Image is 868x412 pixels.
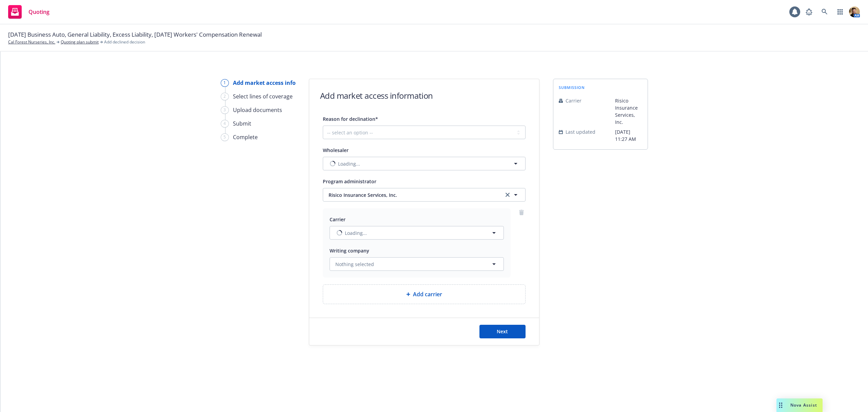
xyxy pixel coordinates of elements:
span: Add carrier [413,290,442,298]
button: Risico Insurance Services, Inc.clear selection [323,188,526,202]
div: Drag to move [776,398,785,412]
button: Next [479,325,526,338]
a: Report a Bug [802,5,816,19]
span: Wholesaler [323,147,349,153]
div: Submit [233,119,251,128]
div: 4 [221,120,229,128]
div: Complete [233,133,258,141]
a: remove [517,208,526,217]
span: Risico Insurance Services, Inc. [615,97,642,126]
span: Quoting [28,9,50,15]
span: Reason for declination* [323,116,378,122]
button: Nothing selected [330,257,504,271]
div: 5 [221,133,229,141]
a: Cal Forest Nurseries, Inc. [8,39,55,45]
div: Add carrier [323,284,526,304]
button: Loading... [323,157,526,170]
span: submission [559,85,585,90]
span: Loading... [338,160,360,167]
span: Risico Insurance Services, Inc. [329,191,493,199]
a: Switch app [833,5,847,19]
span: [DATE] Business Auto, General Liability, Excess Liability, [DATE] Workers' Compensation Renewal [8,30,262,39]
a: clear selection [504,191,512,199]
a: Search [818,5,831,19]
span: Carrier [330,216,346,223]
div: Upload documents [233,106,282,114]
div: 3 [221,106,229,114]
button: Nova Assist [776,398,823,412]
span: Nothing selected [335,261,374,268]
span: Carrier [566,97,581,104]
span: Writing company [330,247,369,254]
div: Add market access info [233,79,296,87]
div: 1 [221,79,229,87]
a: Quoting [5,2,52,21]
span: Loading... [345,229,367,237]
a: Quoting plan submit [61,39,99,45]
h1: Add market access information [320,90,433,101]
span: Add declined decision [104,39,145,45]
span: Next [497,328,508,335]
span: Nova Assist [790,402,817,408]
span: Program administrator [323,178,376,185]
span: [DATE] 11:27 AM [615,128,642,143]
button: Loading... [330,226,504,240]
div: 2 [221,93,229,100]
div: Select lines of coverage [233,92,293,100]
span: Last updated [566,128,595,135]
img: photo [849,6,860,17]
